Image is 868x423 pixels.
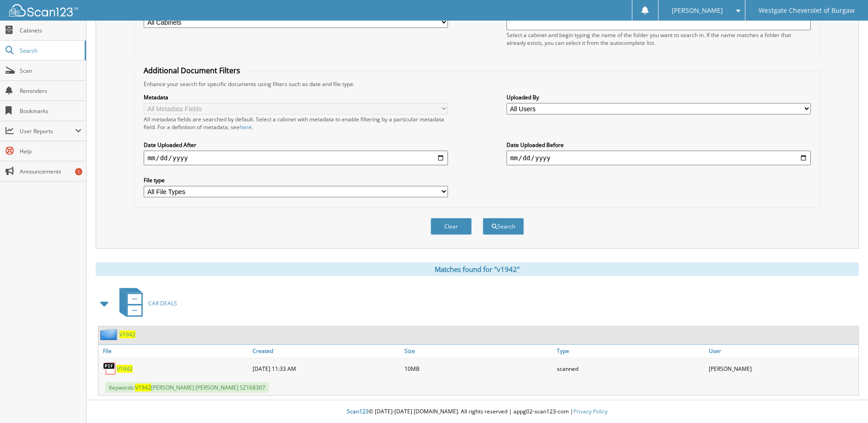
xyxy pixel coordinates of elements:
img: folder2.png [100,329,119,340]
span: Scan [20,67,81,75]
span: Help [20,147,81,155]
a: V1942 [117,365,133,373]
input: end [507,151,811,165]
div: [PERSON_NAME] [706,359,858,378]
div: 1 [75,168,82,175]
img: scan123-logo-white.svg [9,4,78,16]
span: Westgate Cheverolet of Burgaw [759,8,855,13]
div: All metadata fields are searched by default. Select a cabinet with metadata to enable filtering b... [144,115,448,131]
span: Keywords: [PERSON_NAME] [PERSON_NAME] SZ168307 [105,382,269,393]
span: CAR DEALS [148,299,177,307]
span: V1942 [135,384,151,391]
span: Search [20,47,80,54]
div: 10MB [402,359,554,378]
div: scanned [555,359,706,378]
img: PDF.png [103,362,117,375]
div: Matches found for "v1942" [96,262,859,276]
iframe: Chat Widget [822,379,868,423]
input: start [144,151,448,165]
legend: Additional Document Filters [139,65,245,76]
a: here [240,123,252,131]
label: Uploaded By [507,93,811,101]
a: CAR DEALS [114,285,177,321]
label: Metadata [144,93,448,101]
label: File type [144,176,448,184]
a: Privacy Policy [573,407,608,415]
label: Date Uploaded Before [507,141,811,149]
span: [PERSON_NAME] [672,8,723,13]
button: Clear [431,218,472,235]
a: User [706,345,858,357]
span: User Reports [20,127,75,135]
div: Select a cabinet and begin typing the name of the folder you want to search in. If the name match... [507,31,811,47]
a: Type [555,345,706,357]
a: V1942 [119,331,135,338]
span: Bookmarks [20,107,81,115]
label: Date Uploaded After [144,141,448,149]
button: Search [483,218,524,235]
a: File [98,345,250,357]
span: Cabinets [20,27,81,34]
span: Reminders [20,87,81,95]
a: Created [250,345,402,357]
div: [DATE] 11:33 AM [250,359,402,378]
div: © [DATE]-[DATE] [DOMAIN_NAME]. All rights reserved | appg02-scan123-com | [86,401,868,423]
a: Size [402,345,554,357]
div: Enhance your search for specific documents using filters such as date and file type. [139,80,815,88]
span: Scan123 [347,407,369,415]
span: Announcements [20,168,81,175]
